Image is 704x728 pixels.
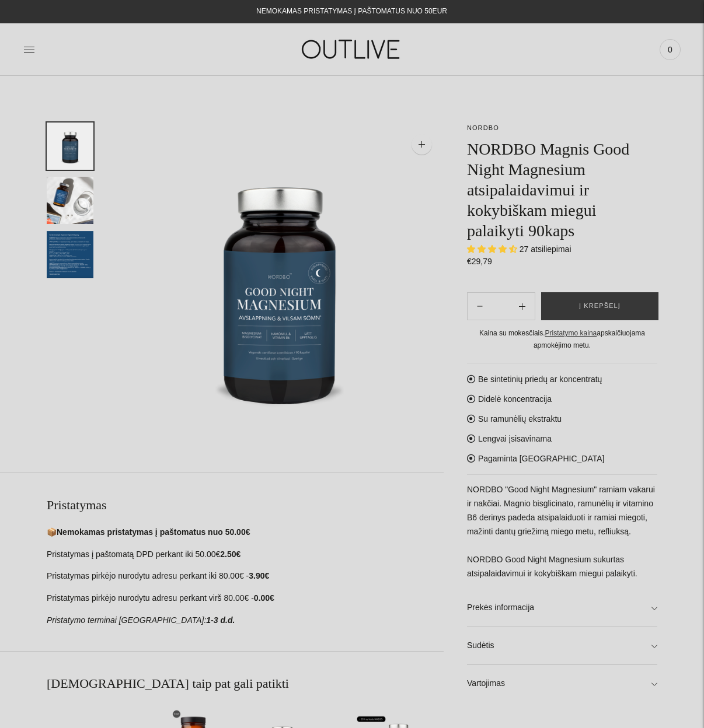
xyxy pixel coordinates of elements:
span: 4.67 stars [467,244,520,254]
h2: [DEMOGRAPHIC_DATA] taip pat gali patikti [47,675,444,692]
strong: 0.00€ [254,593,274,603]
button: Translation missing: en.general.accessibility.image_thumbail [47,123,93,170]
strong: 2.50€ [220,549,241,559]
div: Kaina su mokesčiais. apskaičiuojama apmokėjimo metu. [467,327,657,351]
h1: NORDBO Magnis Good Night Magnesium atsipalaidavimui ir kokybiškam miegui palaikyti 90kaps [467,139,657,241]
a: Sudėtis [467,627,657,664]
span: €29,79 [467,257,492,266]
em: Pristatymo terminai [GEOGRAPHIC_DATA]: [47,615,206,625]
input: Product quantity [492,298,510,315]
div: NEMOKAMAS PRISTATYMAS Į PAŠTOMATUS NUO 50EUR [256,5,447,19]
button: Į krepšelį [541,292,658,320]
button: Add product quantity [468,292,492,320]
div: Be sintetinių priedų ar koncentratų Didelė koncentracija Su ramunėlių ekstraktu Lengvai įsisavina... [467,363,657,702]
span: 27 atsiliepimai [520,244,571,254]
span: Į krepšelį [579,300,621,312]
a: Vartojimas [467,665,657,702]
button: Translation missing: en.general.accessibility.image_thumbail [47,177,93,224]
a: 0 [660,37,681,62]
p: 📦 [47,526,444,540]
a: NORDBO [467,124,499,131]
strong: 3.90€ [249,571,269,580]
p: Pristatymas pirkėjo nurodytu adresu perkant iki 80.00€ - [47,569,444,583]
a: Prekės informacija [467,589,657,626]
button: Subtract product quantity [510,292,535,320]
h2: Pristatymas [47,496,444,514]
img: NORDBO Magnis Good Night Magnesium atsipalaidavimui ir kokybiškam miegui palaikyti 90kaps [117,123,444,449]
p: Pristatymas į paštomatą DPD perkant iki 50.00€ [47,548,444,562]
p: NORDBO "Good Night Magnesium" ramiam vakarui ir nakčiai. Magnio bisglicinato, ramunėlių ir vitami... [467,483,657,581]
strong: 1-3 d.d. [206,615,235,625]
img: OUTLIVE [279,29,425,69]
p: Pristatymas pirkėjo nurodytu adresu perkant virš 80.00€ - [47,591,444,605]
span: 0 [662,41,678,58]
a: Pristatymo kaina [545,329,597,337]
strong: Nemokamas pristatymas į paštomatus nuo 50.00€ [57,527,250,537]
button: Translation missing: en.general.accessibility.image_thumbail [47,231,93,278]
